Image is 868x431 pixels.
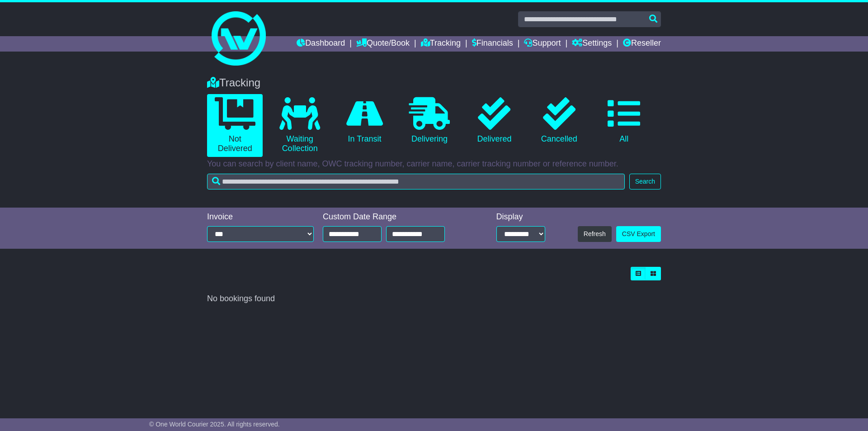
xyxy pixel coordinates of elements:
a: Dashboard [297,36,345,52]
div: Tracking [203,76,665,90]
a: Financials [472,36,513,52]
button: Search [629,174,661,189]
a: Tracking [421,36,461,52]
a: Support [524,36,561,52]
a: In Transit [337,94,392,147]
a: Cancelled [531,94,587,147]
a: Not Delivered [207,94,263,157]
p: You can search by client name, OWC tracking number, carrier name, carrier tracking number or refe... [207,159,661,169]
a: All [596,94,652,147]
div: Invoice [207,212,314,222]
span: © One World Courier 2025. All rights reserved. [149,421,280,428]
a: Reseller [623,36,661,52]
div: Custom Date Range [323,212,468,222]
a: Delivered [467,94,522,147]
a: Waiting Collection [272,94,327,157]
a: Settings [572,36,612,52]
a: Quote/Book [356,36,410,52]
div: Display [496,212,545,222]
button: Refresh [578,226,612,242]
div: No bookings found [207,294,661,304]
a: CSV Export [616,226,661,242]
a: Delivering [401,94,457,147]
